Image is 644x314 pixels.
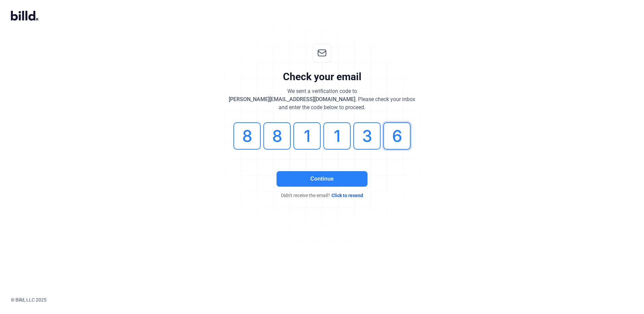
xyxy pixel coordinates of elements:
[331,192,363,199] span: Click to resend
[11,296,644,303] div: © Billd, LLC 2025
[277,171,367,187] button: Continue
[221,192,423,199] div: Didn't receive the email?
[229,87,415,112] div: We sent a verification code to . Please check your inbox and enter the code below to proceed.
[229,96,355,102] span: [PERSON_NAME][EMAIL_ADDRESS][DOMAIN_NAME]
[283,70,361,83] div: Check your email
